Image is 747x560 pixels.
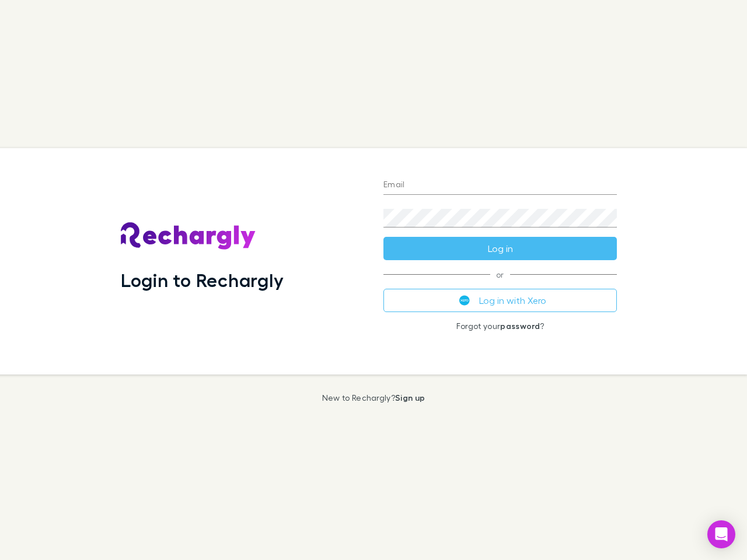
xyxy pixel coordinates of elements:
a: password [500,321,540,331]
p: New to Rechargly? [322,393,425,402]
h1: Login to Rechargly [121,269,284,291]
p: Forgot your ? [383,321,617,331]
button: Log in with Xero [383,289,617,312]
a: Sign up [395,393,425,402]
img: Xero's logo [459,295,470,306]
div: Open Intercom Messenger [707,520,735,548]
img: Rechargly's Logo [121,222,256,250]
button: Log in [383,237,617,260]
